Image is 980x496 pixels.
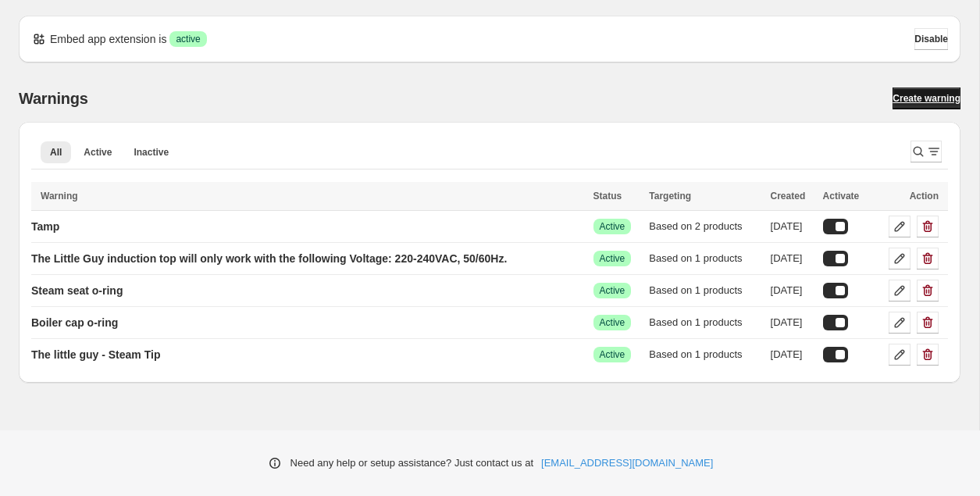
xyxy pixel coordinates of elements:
[31,278,123,303] a: Steam seat o-ring
[134,146,169,159] span: Inactive
[771,283,814,298] div: [DATE]
[649,219,761,234] div: Based on 2 products
[910,191,939,202] span: Action
[771,219,814,234] div: [DATE]
[31,342,160,367] a: The little guy - Steam Tip
[771,251,814,266] div: [DATE]
[600,348,625,361] span: Active
[649,251,761,266] div: Based on 1 products
[541,455,713,471] a: [EMAIL_ADDRESS][DOMAIN_NAME]
[600,220,625,233] span: Active
[914,33,948,45] span: Disable
[19,89,88,108] h2: Warnings
[600,252,625,265] span: Active
[823,191,860,202] span: Activate
[771,191,806,202] span: Created
[771,347,814,362] div: [DATE]
[31,214,59,239] a: Tamp
[771,315,814,330] div: [DATE]
[600,284,625,297] span: Active
[31,347,160,362] p: The little guy - Steam Tip
[31,315,118,330] p: Boiler cap o-ring
[893,92,960,105] span: Create warning
[50,31,166,47] p: Embed app extension is
[84,146,112,159] span: Active
[31,310,118,335] a: Boiler cap o-ring
[649,347,761,362] div: Based on 1 products
[600,316,625,329] span: Active
[41,191,78,202] span: Warning
[31,251,507,266] p: The Little Guy induction top will only work with the following Voltage: 220-240VAC, 50/60Hz.
[31,283,123,298] p: Steam seat o-ring
[649,315,761,330] div: Based on 1 products
[649,283,761,298] div: Based on 1 products
[649,191,691,202] span: Targeting
[911,141,942,162] button: Search and filter results
[31,246,507,271] a: The Little Guy induction top will only work with the following Voltage: 220-240VAC, 50/60Hz.
[31,219,59,234] p: Tamp
[593,191,622,202] span: Status
[50,146,62,159] span: All
[176,33,200,45] span: active
[893,87,960,109] a: Create warning
[914,28,948,50] button: Disable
